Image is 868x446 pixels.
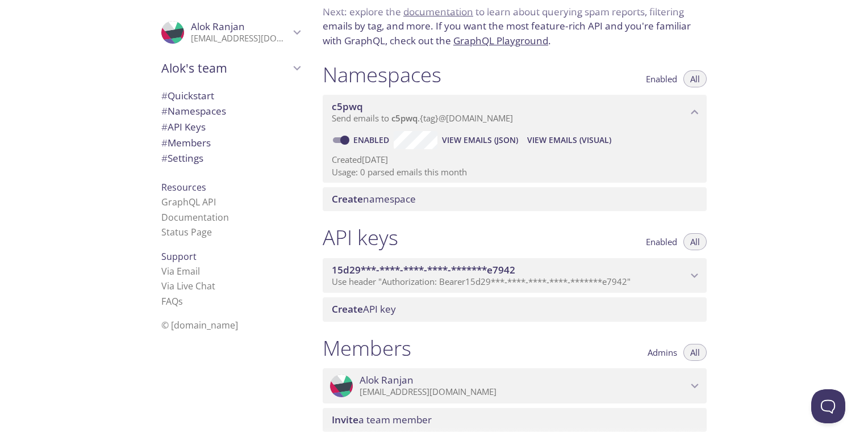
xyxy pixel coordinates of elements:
[161,265,200,277] a: Via Email
[332,302,363,315] span: Create
[161,152,168,165] span: #
[323,187,707,211] div: Create namespace
[161,226,212,238] a: Status Page
[161,104,168,117] span: #
[161,196,216,208] a: GraphQL API
[161,152,203,165] span: Settings
[811,389,845,423] iframe: Help Scout Beacon - Open
[161,136,168,149] span: #
[323,95,707,130] div: c5pwq namespace
[323,408,707,432] div: Invite a team member
[352,134,394,145] a: Enabled
[161,120,206,133] span: API Keys
[360,386,687,398] p: [EMAIL_ADDRESS][DOMAIN_NAME]
[152,53,309,83] div: Alok's team
[161,104,226,117] span: Namespaces
[152,119,309,135] div: API Keys
[191,20,245,33] span: Alok Ranjan
[161,319,238,331] span: © [DOMAIN_NAME]
[332,100,363,113] span: c5pwq
[152,135,309,151] div: Members
[161,295,183,308] a: FAQ
[161,181,206,193] span: Resources
[639,70,684,87] button: Enabled
[332,166,698,178] p: Usage: 0 parsed emails this month
[152,14,309,51] div: Alok Ranjan
[161,120,168,133] span: #
[323,335,411,361] h1: Members
[332,413,358,426] span: Invite
[323,368,707,403] div: Alok Ranjan
[641,344,684,361] button: Admins
[639,233,684,250] button: Enabled
[323,297,707,321] div: Create API Key
[683,344,707,361] button: All
[332,192,416,205] span: namespace
[437,131,523,149] button: View Emails (JSON)
[683,233,707,250] button: All
[332,154,698,166] p: Created [DATE]
[152,150,309,166] div: Team Settings
[161,89,168,102] span: #
[161,60,290,76] span: Alok's team
[161,89,214,102] span: Quickstart
[152,103,309,119] div: Namespaces
[332,413,432,426] span: a team member
[323,62,441,87] h1: Namespaces
[161,211,229,224] a: Documentation
[360,374,414,386] span: Alok Ranjan
[323,5,707,48] p: Next: explore the to learn about querying spam reports, filtering emails by tag, and more. If you...
[323,225,398,250] h1: API keys
[683,70,707,87] button: All
[442,133,518,147] span: View Emails (JSON)
[523,131,616,149] button: View Emails (Visual)
[332,112,513,124] span: Send emails to . {tag} @[DOMAIN_NAME]
[178,295,183,308] span: s
[161,250,197,263] span: Support
[161,280,215,292] a: Via Live Chat
[191,33,290,44] p: [EMAIL_ADDRESS][DOMAIN_NAME]
[453,34,548,47] a: GraphQL Playground
[161,136,211,149] span: Members
[152,88,309,104] div: Quickstart
[527,133,611,147] span: View Emails (Visual)
[332,192,363,205] span: Create
[391,112,418,124] span: c5pwq
[332,302,396,315] span: API key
